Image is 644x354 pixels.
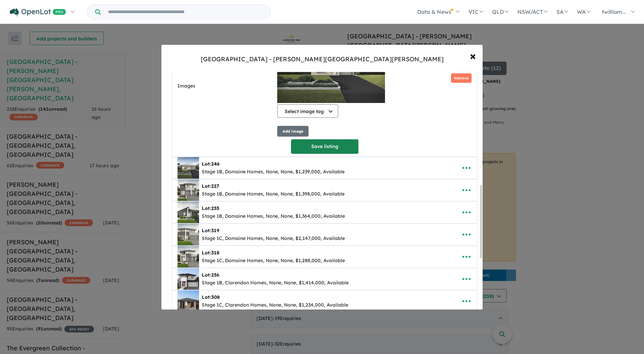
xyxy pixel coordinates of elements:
b: Lot: [202,227,219,234]
span: 246 [211,161,220,167]
div: Stage 1C, Domaine Homes, None, None, $2,147,000, Available [202,235,345,243]
div: Stage 1C, Domaine Homes, None, None, $1,288,000, Available [202,257,345,265]
span: 255 [211,205,219,211]
img: Fairwood%20Rise%20Estate%20-%20Rouse%20Hill%20-%20Lot%20246___1753971679.jpeg [178,157,199,179]
img: Openlot PRO Logo White [10,8,66,16]
div: Stage 1B, Domaine Homes, None, None, $1,239,000, Available [202,168,345,176]
b: Lot: [202,294,220,300]
span: 308 [211,294,220,300]
button: Select image tag [277,104,338,118]
img: Fairwood%20Rise%20Estate%20-%20Rouse%20Hill%20-%20Lot%20318___1753971939.jpg [178,246,199,268]
img: Fairwood%20Rise%20Estate%20-%20Rouse%20Hill%20-%20Lot%20331___1748568551.PNG [178,224,199,245]
button: Remove [451,73,472,83]
span: twilliam... [602,8,626,15]
img: Fairwood%20Rise%20Estate%20-%20Rouse%20Hill%20-%20Lot%20308___1748569978.jpg [178,290,199,312]
img: Fairwood%20Rise%20Estate%20-%20Rouse%20Hill%20-%20Lot%20227___1753971788.png [178,179,199,201]
b: Lot: [202,250,219,256]
img: Fairwood%20Rise%20Estate%20-%20Rouse%20Hill%20-%20Lot%20256___1748569638.jpg [178,268,199,290]
input: Try estate name, suburb, builder or developer [102,5,269,19]
div: Stage 1B, Domaine Homes, None, None, $1,364,000, Available [202,212,345,220]
span: 319 [211,227,219,234]
span: 227 [211,183,219,189]
div: Stage 1B, Clarendon Homes, None, None, $1,414,000, Available [202,279,349,287]
span: × [470,48,476,63]
img: Fairwood%20Rise%20Estate%20-%20Rouse%20Hill%20-%20Lot%20255___1748568443.PNG [178,202,199,223]
b: Lot: [202,205,219,211]
span: 318 [211,250,219,256]
label: Images [178,82,275,90]
button: Save listing [291,139,358,154]
div: [GEOGRAPHIC_DATA] - [PERSON_NAME][GEOGRAPHIC_DATA][PERSON_NAME] [201,55,444,64]
div: Stage 1C, Clarendon Homes, None, None, $1,234,000, Available [202,301,348,309]
b: Lot: [202,183,219,189]
b: Lot: [202,272,219,278]
b: Lot: [202,161,220,167]
button: Add image [277,126,309,137]
span: 256 [211,272,219,278]
div: Stage 1B, Domaine Homes, None, None, $1,398,000, Available [202,190,345,198]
